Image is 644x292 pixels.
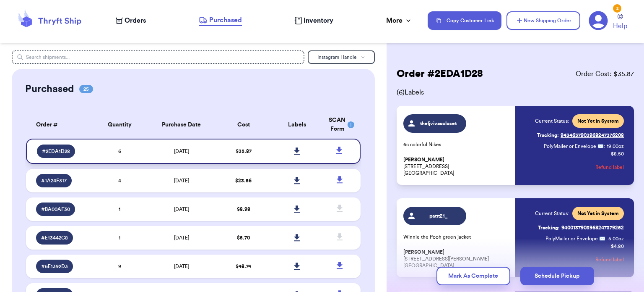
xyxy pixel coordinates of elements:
span: # 6E1392D3 [41,263,68,270]
span: Instagram Handle [317,55,357,60]
button: New Shipping Order [506,11,580,30]
th: Quantity [93,111,146,139]
span: Order Cost: $ 35.87 [576,69,634,79]
span: theljvivascloset [418,120,458,127]
button: Schedule Pickup [520,267,594,285]
span: 1 [119,235,120,240]
span: Inventory [304,16,333,26]
a: Inventory [294,16,333,26]
a: 2 [589,11,608,30]
span: # 1A24F317 [41,177,67,184]
span: # E13442C8 [41,234,68,241]
th: Order # [26,111,93,139]
span: PolyMailer or Envelope ✉️ [544,144,604,149]
span: [DATE] [174,178,189,183]
a: Tracking:9400137903968247379252 [538,221,624,234]
p: [STREET_ADDRESS] [GEOGRAPHIC_DATA] [403,156,510,176]
p: [STREET_ADDRESS][PERSON_NAME] [GEOGRAPHIC_DATA] [403,249,510,269]
span: [PERSON_NAME] [403,157,444,163]
span: 4 [118,178,121,183]
span: Tracking: [538,224,560,231]
div: 2 [613,4,621,13]
span: $ 48.74 [236,264,251,269]
a: Orders [116,16,146,26]
span: 5.00 oz [608,235,624,242]
span: 9 [118,264,121,269]
span: : [605,235,607,242]
button: Mark As Complete [436,267,510,285]
th: Cost [217,111,270,139]
a: Tracking:9434637903968247376208 [537,129,624,142]
span: Current Status: [535,118,569,124]
span: [PERSON_NAME] [403,249,444,255]
span: 1 [119,207,120,212]
th: Purchase Date [146,111,217,139]
div: More [386,16,413,26]
button: Instagram Handle [308,50,375,64]
span: # BA00AF30 [41,206,70,213]
span: [DATE] [174,264,189,269]
button: Copy Customer Link [428,11,501,30]
div: SCAN Form [329,116,351,134]
span: $ 23.56 [235,178,252,183]
p: 6c colorful Nikes [403,141,510,148]
span: $ 35.87 [236,149,252,154]
p: $ 4.80 [611,243,624,250]
span: 6 [118,149,121,154]
span: $ 8.98 [237,207,250,212]
span: # 2EDA1D28 [42,148,70,155]
span: pattt21_ [418,213,458,219]
h2: Order # 2EDA1D28 [397,67,483,81]
span: ( 6 ) Labels [397,87,634,97]
span: Tracking: [537,132,559,139]
span: [DATE] [174,235,189,240]
button: Refund label [595,158,624,176]
span: Current Status: [535,210,569,217]
span: Purchased [209,15,242,25]
span: Help [613,21,627,31]
span: 19.00 oz [607,143,624,150]
th: Labels [270,111,324,139]
span: PolyMailer or Envelope ✉️ [545,236,605,241]
p: $ 8.50 [611,150,624,157]
span: [DATE] [174,207,189,212]
span: : [604,143,605,150]
p: Winnie the Pooh green jacket [403,234,510,240]
a: Help [613,14,627,31]
span: Not Yet in System [577,210,619,217]
span: Not Yet in System [577,118,619,124]
a: Purchased [199,15,242,26]
span: Orders [125,16,146,26]
span: 25 [79,85,93,93]
span: [DATE] [174,149,189,154]
input: Search shipments... [12,50,304,64]
span: $ 5.70 [237,235,250,240]
button: Refund label [595,250,624,269]
h2: Purchased [25,82,74,96]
